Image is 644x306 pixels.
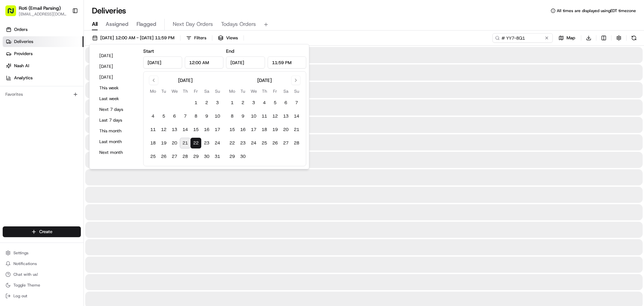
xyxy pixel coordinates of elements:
button: Chat with us! [3,270,81,279]
button: 4 [259,97,270,108]
th: Friday [270,88,280,95]
button: 18 [148,138,158,148]
input: Date [143,56,182,69]
button: 5 [270,97,280,108]
button: [DATE] [96,73,137,82]
span: Notifications [13,261,37,266]
button: 6 [169,111,180,122]
button: Roti (Email Parsing) [19,5,61,11]
span: Toggle Theme [13,282,40,288]
a: Analytics [3,73,84,83]
button: 27 [169,151,180,162]
button: Next 7 days [96,105,137,114]
button: 22 [227,138,237,148]
button: 13 [280,111,291,122]
button: 23 [237,138,248,148]
button: 18 [259,124,270,135]
button: Start new chat [114,66,122,74]
button: 16 [201,124,212,135]
button: Notifications [3,259,81,268]
a: 📗Knowledge Base [4,95,54,107]
p: Welcome 👋 [7,27,122,38]
th: Wednesday [169,88,180,95]
span: Knowledge Base [13,97,51,104]
span: All times are displayed using EDT timezone [557,8,636,13]
button: 20 [280,124,291,135]
a: 💻API Documentation [54,95,110,107]
button: 15 [227,124,237,135]
button: 17 [212,124,223,135]
button: 12 [270,111,280,122]
th: Tuesday [158,88,169,95]
span: Map [567,35,575,41]
span: Filters [194,35,206,41]
button: 7 [291,97,302,108]
button: 2 [201,97,212,108]
button: 6 [280,97,291,108]
button: 25 [259,138,270,148]
label: Start [143,48,154,54]
span: Analytics [14,75,33,81]
button: Go to previous month [149,76,158,85]
button: 9 [237,111,248,122]
a: Orders [3,24,84,35]
button: 1 [191,97,201,108]
button: 15 [191,124,201,135]
input: Time [268,56,307,69]
div: [DATE] [178,77,193,84]
span: API Documentation [63,97,108,104]
button: 31 [212,151,223,162]
button: 8 [227,111,237,122]
button: 28 [180,151,191,162]
button: 7 [180,111,191,122]
button: 25 [148,151,158,162]
button: 19 [158,138,169,148]
button: 29 [227,151,237,162]
h1: Deliveries [92,5,126,16]
th: Sunday [291,88,302,95]
span: Pylon [67,114,81,119]
span: All [92,20,98,28]
button: [EMAIL_ADDRESS][DOMAIN_NAME] [19,11,67,17]
button: Map [555,33,578,43]
button: 12 [158,124,169,135]
span: Deliveries [14,39,33,45]
span: Settings [13,250,29,256]
div: 📗 [7,98,12,103]
button: Filters [183,33,209,43]
button: Go to next month [291,76,301,85]
button: Refresh [629,33,639,43]
div: Favorites [3,89,81,100]
div: 💻 [57,98,62,103]
button: 14 [180,124,191,135]
input: Time [185,56,224,69]
button: 8 [191,111,201,122]
input: Clear [17,43,111,50]
input: Date [226,56,265,69]
button: 21 [291,124,302,135]
th: Wednesday [248,88,259,95]
button: Log out [3,291,81,301]
th: Thursday [259,88,270,95]
button: 29 [191,151,201,162]
button: Last month [96,137,137,146]
button: 16 [237,124,248,135]
button: This week [96,83,137,93]
th: Monday [148,88,158,95]
button: 3 [212,97,223,108]
button: Roti (Email Parsing)[EMAIL_ADDRESS][DOMAIN_NAME] [3,3,69,19]
span: Providers [14,51,33,57]
span: Orders [14,27,28,33]
button: 30 [201,151,212,162]
a: Deliveries [3,36,84,47]
button: 11 [148,124,158,135]
button: 9 [201,111,212,122]
button: 14 [291,111,302,122]
button: 28 [291,138,302,148]
button: 10 [248,111,259,122]
button: Last 7 days [96,116,137,125]
button: 24 [212,138,223,148]
th: Thursday [180,88,191,95]
span: Flagged [137,20,156,28]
